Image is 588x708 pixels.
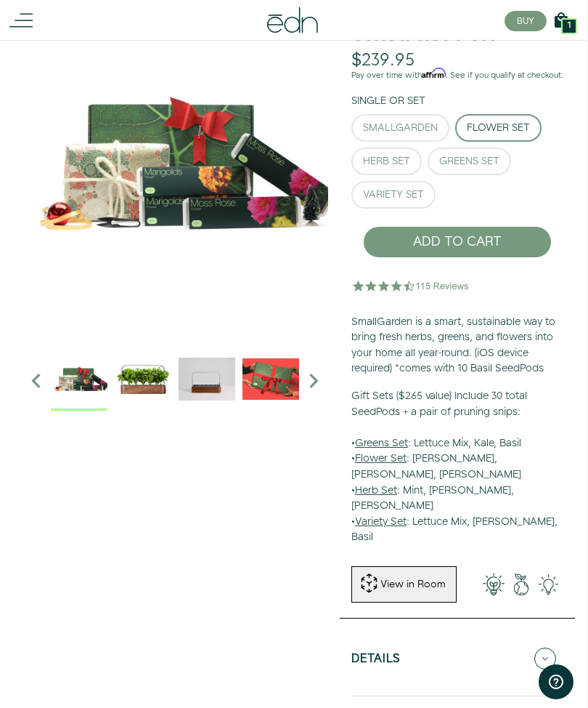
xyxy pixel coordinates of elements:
u: Flower Set [355,451,407,466]
div: 3 / 6 [242,350,299,411]
h5: Details [351,653,401,669]
img: edn-trim-basil.2021-09-07_14_55_24_1024x.gif [179,350,235,407]
div: SmallGarden [363,123,438,133]
img: 001-light-bulb.png [480,574,507,595]
img: green-earth.png [507,574,535,595]
p: SmallGarden is a smart, sustainable way to bring fresh herbs, greens, and flowers into your home ... [351,315,563,377]
h1: SmallGarden [351,20,495,47]
div: Greens Set [439,156,499,166]
button: SmallGarden [351,114,449,142]
img: EMAILS_-_Holiday_21_PT1_28_9986b34a-7908-4121-b1c1-9595d1e43abe_1024x.png [242,350,299,407]
img: edn-holiday-value-flower-1-square_1000x.png [51,350,107,407]
div: Flower Set [467,123,530,133]
p: Pay over time with . See if you qualify at checkout. [351,69,563,82]
button: Flower Set [455,114,542,142]
button: Variety Set [351,181,436,209]
button: BUY [505,11,547,31]
img: Official-EDN-SMALLGARDEN-HERB-HERO-SLV-2000px_1024x.png [115,350,171,407]
b: Gift Sets ($265 value) Include 30 total SeedPods + a pair of pruning snips: [351,389,527,419]
div: View in Room [379,577,447,592]
button: ADD TO CART [363,226,552,258]
u: Greens Set [355,436,408,451]
div: 1 / 6 [115,350,171,411]
p: • : Lettuce Mix, Kale, Basil • : [PERSON_NAME], [PERSON_NAME], [PERSON_NAME] • : Mint, [PERSON_NA... [351,389,563,546]
i: Previous slide [22,366,51,395]
img: edn-smallgarden-tech.png [535,574,563,595]
button: Herb Set [351,148,422,175]
div: 2 / 6 [179,350,235,411]
span: 1 [568,22,571,30]
span: Affirm [422,68,446,79]
div: Variety Set [363,190,424,200]
img: 4.5 star rating [351,271,471,300]
button: Greens Set [428,148,511,175]
label: Single or Set [351,94,425,108]
button: View in Room [351,566,457,603]
i: Next slide [299,366,328,395]
iframe: Opens a widget where you can find more information [539,664,573,701]
u: Herb Set [355,483,397,498]
div: Herb Set [363,156,410,166]
div: $239.95 [351,50,415,71]
button: Details [351,633,563,684]
u: Variety Set [355,515,407,529]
